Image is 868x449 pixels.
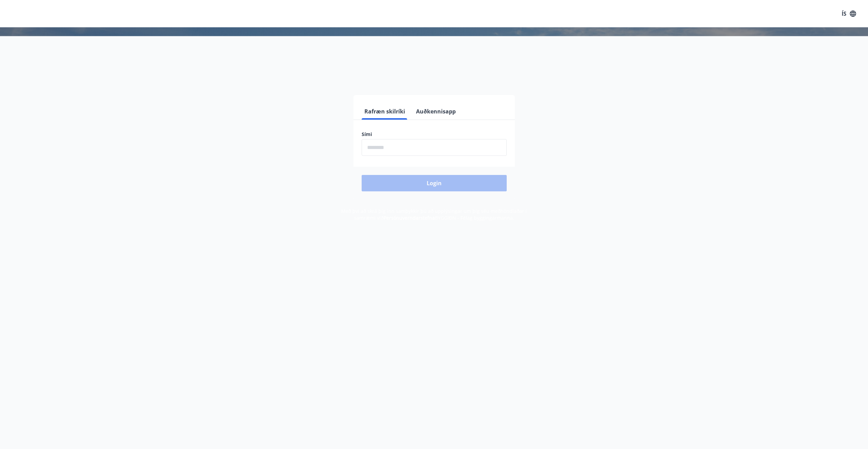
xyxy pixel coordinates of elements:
button: Auðkennisapp [413,103,458,120]
span: Vinsamlegast skráðu þig inn með rafrænum skilríkjum eða Auðkennisappi. [327,73,542,81]
button: Rafræn skilríki [362,103,408,120]
button: ÍS [838,8,860,20]
a: Persónuverndarstefna [384,215,435,221]
span: Með því að skrá þig inn samþykkir þú að upplýsingar um þig séu meðhöndlaðar í samræmi við BYGGIÐN... [341,208,527,221]
label: Sími [362,131,507,138]
h1: Félagavefur, BYGGIÐN - Félag byggingarmanna [196,41,672,67]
